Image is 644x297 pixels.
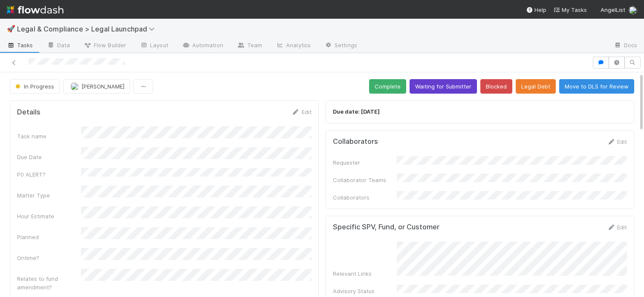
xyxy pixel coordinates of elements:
span: In Progress [14,83,54,90]
div: Collaborators [333,193,397,202]
div: Matter Type [17,191,81,200]
button: In Progress [10,79,60,94]
div: Advisory Status [333,287,397,295]
img: logo-inverted-e16ddd16eac7371096b0.svg [7,3,64,17]
span: AngelList [601,6,625,13]
a: Flow Builder [77,39,133,53]
a: My Tasks [553,6,587,14]
a: Edit [607,224,627,231]
img: avatar_ba22fd42-677f-4b89-aaa3-073be741e398.png [629,6,637,14]
a: Edit [292,109,312,115]
div: Due Date [17,153,81,161]
button: Move to DLS for Review [559,79,634,94]
div: P0 ALERT? [17,170,81,179]
button: Legal Debt [516,79,556,94]
button: Complete [369,79,406,94]
span: 🚀 [7,25,15,32]
h5: Specific SPV, Fund, or Customer [333,223,439,231]
div: Help [526,6,546,14]
div: Collaborator Teams [333,176,397,184]
a: Settings [318,39,364,53]
span: [PERSON_NAME] [81,83,124,90]
button: [PERSON_NAME] [63,79,130,94]
div: Task name [17,132,81,140]
a: Data [40,39,77,53]
span: My Tasks [553,6,587,13]
span: Flow Builder [84,41,126,49]
div: Relevant Links [333,269,397,278]
div: Requester [333,158,397,167]
div: Hour Estimate [17,212,81,220]
div: Ontime? [17,254,81,262]
div: Relates to fund amendment? [17,274,81,291]
h5: Details [17,108,40,117]
span: Tasks [7,41,33,49]
img: avatar_b5be9b1b-4537-4870-b8e7-50cc2287641b.png [70,82,79,91]
a: Layout [133,39,175,53]
h5: Collaborators [333,137,378,146]
a: Docs [607,39,644,53]
strong: Due date: [DATE] [333,108,380,115]
button: Blocked [480,79,512,94]
a: Analytics [269,39,318,53]
a: Team [230,39,269,53]
a: Automation [175,39,230,53]
a: Edit [607,138,627,145]
div: Planned [17,233,81,241]
span: Legal & Compliance > Legal Launchpad [17,25,159,33]
button: Waiting for Submitter [410,79,477,94]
